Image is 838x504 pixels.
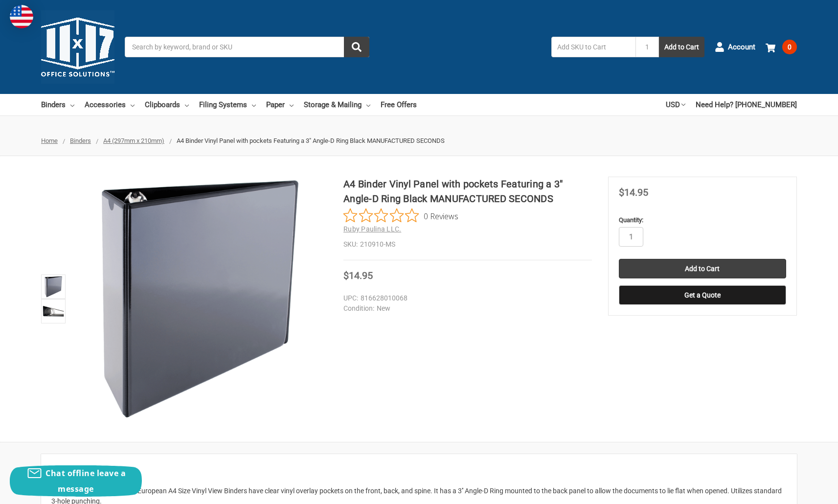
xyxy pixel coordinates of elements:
[343,239,592,250] dd: 210910-MS
[85,94,135,115] a: Accessories
[10,465,142,497] button: Chat offline leave a message
[696,94,797,115] a: Need Help? [PHONE_NUMBER]
[343,208,458,223] button: Rated 0 out of 5 stars from 0 reviews. Jump to reviews.
[715,34,755,60] a: Account
[103,137,164,144] a: A4 (297mm x 210mm)
[304,94,370,115] a: Storage & Mailing
[619,215,786,225] label: Quantity:
[381,94,417,115] a: Free Offers
[343,225,401,233] a: Ruby Paulina LLC.
[145,94,189,115] a: Clipboards
[666,94,685,115] a: USD
[43,276,64,298] img: MANUFACTURED SECONDS A4 Binder Vinyl Panel with pockets Featuring a 3" Angle-D Ring Black
[125,37,369,57] input: Search by keyword, brand or SKU
[343,303,588,314] dd: New
[551,37,635,57] input: Add SKU to Cart
[70,137,91,144] a: Binders
[343,270,373,281] span: $14.95
[619,259,786,278] input: Add to Cart
[343,293,358,303] dt: UPC:
[343,303,374,314] dt: Condition:
[619,186,648,198] span: $14.95
[177,137,445,144] span: A4 Binder Vinyl Panel with pockets Featuring a 3" Angle-D Ring Black MANUFACTURED SECONDS
[766,34,797,60] a: 0
[619,285,786,305] button: Get a Quote
[343,239,358,250] dt: SKU:
[78,177,322,421] img: MANUFACTURED SECONDS A4 Binder Vinyl Panel with pockets Featuring a 3" Angle-D Ring Black
[199,94,256,115] a: Filing Systems
[343,177,592,206] h1: A4 Binder Vinyl Panel with pockets Featuring a 3" Angle-D Ring Black MANUFACTURED SECONDS
[424,208,458,223] span: 0 Reviews
[343,293,588,303] dd: 816628010068
[51,464,787,479] h2: Description
[41,10,114,84] img: 11x17.com
[41,137,58,144] a: Home
[659,37,704,57] button: Add to Cart
[266,94,294,115] a: Paper
[10,5,33,28] img: duty and tax information for United States
[782,40,797,54] span: 0
[43,300,64,322] img: A4 Binder Vinyl Panel with pockets Featuring a 3" Angle-D Ring Black MANUFACTURED SECONDS
[41,94,74,115] a: Binders
[45,468,126,494] span: Chat offline leave a message
[728,42,755,53] span: Account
